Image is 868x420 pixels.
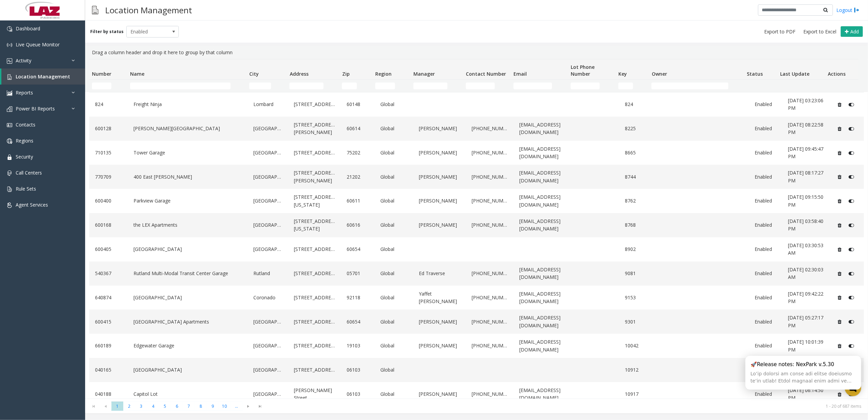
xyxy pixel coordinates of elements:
span: Enabled [127,26,168,37]
a: [STREET_ADDRESS] [293,316,337,327]
a: 8902 [624,244,649,255]
span: Page 7 [183,402,195,411]
a: [PERSON_NAME] [417,316,462,327]
span: [DATE] 03:30:53 AM [788,242,823,256]
a: [DATE] 09:45:47 PM [786,144,826,162]
a: 710135 [93,147,124,158]
button: Delete [834,316,845,327]
button: Disable [845,147,858,158]
a: [GEOGRAPHIC_DATA] [252,340,284,351]
button: Delete [834,220,845,231]
span: Email [514,71,527,77]
button: Delete [834,99,845,110]
a: Global [379,171,409,182]
span: Go to the next page [244,404,253,409]
a: [DATE] 10:01:39 PM [786,336,826,355]
a: 8665 [624,147,649,158]
a: 600128 [93,123,124,134]
a: 8744 [624,171,649,182]
a: Edgewater Garage [132,340,243,351]
input: Number Filter [92,82,111,89]
a: [GEOGRAPHIC_DATA] Apartments [132,316,243,327]
div: Drag a column header and drop it here to group by that column [89,46,864,59]
a: 8225 [624,123,649,134]
a: [EMAIL_ADDRESS][DOMAIN_NAME] [518,264,567,283]
a: Logout [836,6,859,14]
span: [DATE] 09:15:50 PM [788,194,823,208]
a: Coronado [252,292,284,303]
kendo-pager-info: 1 - 20 of 687 items [270,403,861,409]
a: [GEOGRAPHIC_DATA] [252,316,284,327]
a: [GEOGRAPHIC_DATA] [252,244,284,255]
a: Enabled [753,268,778,279]
span: Zip [342,71,350,77]
span: Number [92,71,111,77]
a: 824 [624,99,649,110]
a: [STREET_ADDRESS][PERSON_NAME] [293,119,337,138]
span: Name [130,71,144,77]
input: Address Filter [289,82,323,89]
label: Filter by status [90,29,124,35]
a: 600405 [93,244,124,255]
a: 040188 [93,389,124,400]
a: [EMAIL_ADDRESS][DOMAIN_NAME] [518,144,567,162]
img: 'icon' [7,170,12,176]
a: [PHONE_NUMBER] [470,389,510,400]
a: 19103 [345,340,371,351]
a: [STREET_ADDRESS][PERSON_NAME] [293,167,337,186]
div: Data table [85,59,868,399]
a: [PERSON_NAME] [417,171,462,182]
a: [DATE] 09:42:22 PM [786,288,826,307]
a: 60654 [345,316,371,327]
a: Enabled [753,220,778,230]
a: Enabled [753,195,778,206]
span: Page 6 [171,402,183,411]
span: Page 1 [111,402,123,411]
span: Go to the last page [254,402,266,411]
img: 'icon' [7,74,12,80]
td: Email Filter [511,80,568,92]
a: [DATE] 03:58:40 PM [786,216,826,235]
img: 'icon' [7,122,12,128]
a: [PERSON_NAME] [417,220,462,230]
a: [STREET_ADDRESS] [293,292,337,303]
td: City Filter [247,80,287,92]
a: Rutland [252,268,284,279]
a: Global [379,244,409,255]
td: Address Filter [287,80,339,92]
a: Parkview Garage [132,195,243,206]
span: Lot Phone Number [571,64,595,77]
a: [STREET_ADDRESS][US_STATE] [293,216,337,235]
a: Lombard [252,99,284,110]
img: 'icon' [7,186,12,192]
a: 8768 [624,220,649,230]
a: [STREET_ADDRESS][US_STATE] [293,192,337,210]
a: Enabled [753,292,778,303]
input: Contact Number Filter [466,82,495,89]
a: [PERSON_NAME] [417,340,462,351]
a: [PHONE_NUMBER] [470,171,510,182]
a: 600400 [93,195,124,206]
input: Key Filter [618,82,633,89]
a: [GEOGRAPHIC_DATA] [252,389,284,400]
input: Zip Filter [342,82,357,89]
a: [GEOGRAPHIC_DATA] [252,220,284,230]
td: Key Filter [616,80,649,92]
a: [STREET_ADDRESS] [293,99,337,110]
span: Manager [414,71,435,77]
td: Status Filter [744,80,777,92]
span: Page 9 [207,402,219,411]
a: Enabled [753,99,778,110]
a: Enabled [753,316,778,327]
a: [EMAIL_ADDRESS][DOMAIN_NAME] [518,119,567,138]
td: Owner Filter [649,80,744,92]
a: Global [379,268,409,279]
a: [PERSON_NAME] [417,389,462,400]
a: [GEOGRAPHIC_DATA] [132,364,243,375]
a: Global [379,340,409,351]
a: 824 [93,99,124,110]
a: 60614 [345,123,371,134]
a: [STREET_ADDRESS] [293,340,337,351]
a: [GEOGRAPHIC_DATA] [252,123,284,134]
span: Reports [16,89,33,96]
